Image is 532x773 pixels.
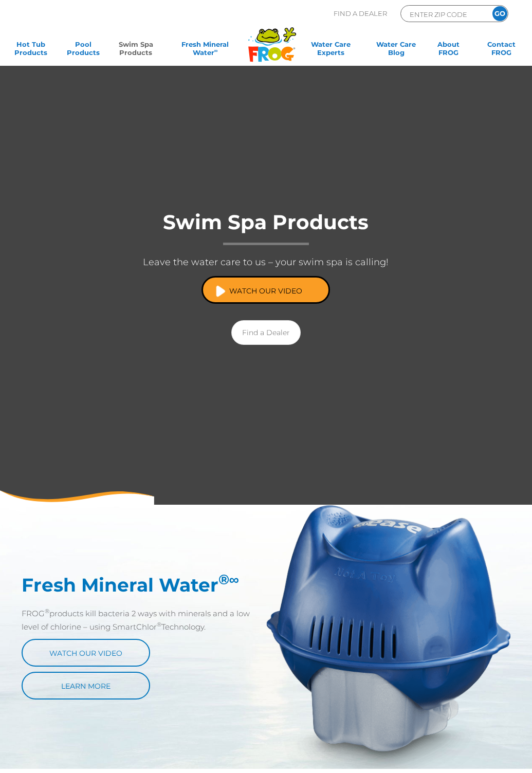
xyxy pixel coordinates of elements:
a: Water CareExperts [298,40,364,61]
p: FROG products kill bacteria 2 ways with minerals and a low level of chlorine – using SmartChlor T... [22,607,266,634]
a: Learn More [22,672,150,700]
a: Hot TubProducts [10,40,51,61]
a: PoolProducts [63,40,104,61]
a: Find a Dealer [231,320,301,345]
sup: ® [218,571,239,588]
a: Watch Our Video [22,639,150,667]
img: ss-landing-fmw-img [266,505,511,769]
em: ∞ [229,571,239,588]
a: Swim SpaProducts [116,40,157,61]
a: ContactFROG [481,40,522,61]
a: Water CareBlog [376,40,417,61]
sup: ® [45,608,49,615]
a: Watch Our Video [201,276,330,304]
input: Zip Code Form [409,8,478,20]
a: Fresh MineralWater∞ [168,40,242,61]
p: Find A Dealer [334,5,387,22]
sup: ∞ [214,48,218,53]
input: GO [492,6,507,21]
p: Leave the water care to us – your swim spa is calling! [96,253,436,271]
sup: ® [157,621,161,628]
h1: Swim Spa Products [96,211,436,245]
h2: Fresh Mineral Water [22,574,266,596]
a: AboutFROG [428,40,469,61]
